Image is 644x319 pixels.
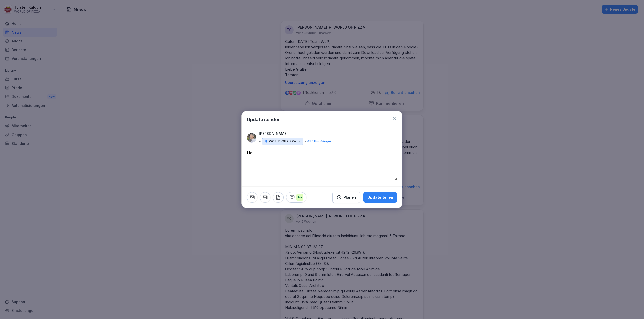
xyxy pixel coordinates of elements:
[286,192,306,203] button: An
[296,194,303,201] p: An
[247,133,256,143] img: in3w5lo2z519nrm9gbxqh89t.png
[363,192,397,203] button: Update teilen
[367,195,393,200] div: Update teilen
[269,139,296,144] p: WORLD OF PIZZA
[332,192,360,203] button: Planen
[247,116,281,123] h1: Update senden
[259,131,288,136] p: [PERSON_NAME]
[337,195,356,200] div: Planen
[307,139,331,144] p: 485 Empfänger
